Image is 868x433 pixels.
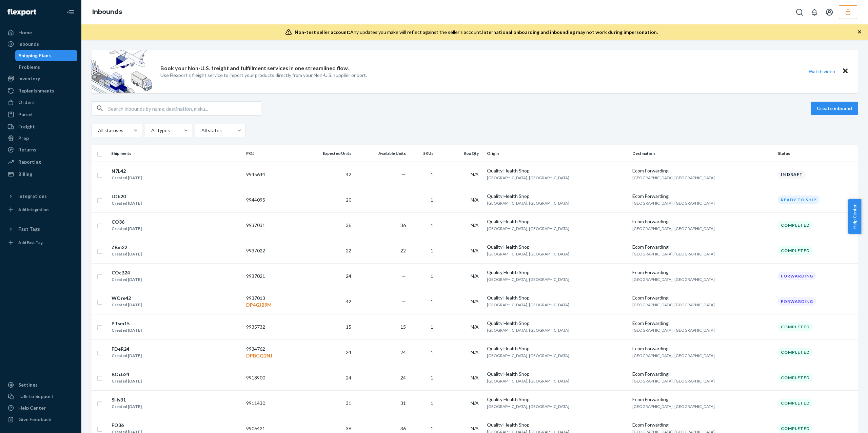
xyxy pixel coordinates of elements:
span: 1 [431,324,433,330]
p: Book your Non-U.S. freight and fulfillment services in one streamlined flow. [160,64,349,72]
div: Forwarding [778,297,816,306]
span: 1 [431,248,433,253]
div: ZBm22 [112,244,142,251]
span: [GEOGRAPHIC_DATA], [GEOGRAPHIC_DATA] [632,353,715,358]
th: Destination [630,145,775,162]
span: — [402,197,406,203]
div: FO36 [112,422,142,429]
span: N/A [471,349,479,355]
div: Created [DATE] [112,225,142,232]
span: 1 [431,222,433,228]
span: [GEOGRAPHIC_DATA], [GEOGRAPHIC_DATA] [487,302,569,307]
div: Home [18,29,32,36]
td: 9911430 [243,390,298,416]
span: N/A [471,222,479,228]
span: 1 [431,298,433,304]
td: 9937021 [243,263,298,289]
a: Parcel [4,109,77,120]
div: Settings [18,382,38,388]
div: Ecom Forwarding [632,193,772,200]
a: Billing [4,169,77,180]
span: 22 [346,248,351,253]
input: All states [201,127,201,134]
button: Close Navigation [64,5,77,19]
td: 9935732 [243,314,298,339]
div: Give Feedback [18,416,51,423]
div: COcB24 [112,269,142,276]
span: 1 [431,400,433,406]
div: Ecom Forwarding [632,167,772,174]
button: Close [841,66,850,76]
span: N/A [471,426,479,431]
button: Open Search Box [793,5,806,19]
div: Parcel [18,111,33,118]
div: Completed [778,246,813,255]
span: N/A [471,197,479,203]
input: Search inbounds by name, destination, msku... [108,102,261,115]
div: Quality Health Shop [487,218,627,225]
div: Talk to Support [18,393,54,400]
div: Inventory [18,75,40,82]
span: — [402,171,406,177]
span: 31 [346,400,351,406]
div: Ecom Forwarding [632,269,772,276]
span: 1 [431,426,433,431]
span: 36 [346,426,351,431]
div: Quality Health Shop [487,371,627,377]
button: Help Center [848,199,861,234]
span: 42 [346,171,351,177]
div: Ecom Forwarding [632,396,772,403]
span: Non-test seller account: [295,29,350,35]
div: Quality Health Shop [487,345,627,352]
div: Quality Health Shop [487,167,627,174]
a: Freight [4,121,77,132]
span: [GEOGRAPHIC_DATA], [GEOGRAPHIC_DATA] [632,201,715,206]
span: [GEOGRAPHIC_DATA], [GEOGRAPHIC_DATA] [487,277,569,282]
div: Quality Health Shop [487,421,627,428]
span: [GEOGRAPHIC_DATA], [GEOGRAPHIC_DATA] [487,201,569,206]
span: 22 [400,248,406,253]
span: 1 [431,349,433,355]
th: Status [775,145,858,162]
div: Quality Health Shop [487,244,627,250]
span: Support [14,5,38,11]
span: — [402,273,406,279]
a: Help Center [4,403,77,413]
span: [GEOGRAPHIC_DATA], [GEOGRAPHIC_DATA] [632,226,715,231]
div: Created [DATE] [112,276,142,283]
a: Add Fast Tag [4,237,77,248]
button: Give Feedback [4,414,77,425]
button: Create inbound [811,102,858,115]
td: 9934762 [243,339,298,365]
div: Created [DATE] [112,327,142,334]
div: Quality Health Shop [487,396,627,403]
span: N/A [471,324,479,330]
div: N7L42 [112,168,142,174]
a: Reporting [4,157,77,167]
span: [GEOGRAPHIC_DATA], [GEOGRAPHIC_DATA] [632,251,715,256]
a: Settings [4,379,77,390]
div: FDeR24 [112,346,142,352]
button: Integrations [4,191,77,202]
td: 9918900 [243,365,298,390]
div: Quality Health Shop [487,269,627,276]
div: WOre42 [112,295,142,302]
div: Quality Health Shop [487,193,627,200]
span: International onboarding and inbounding may not work during impersonation. [482,29,658,35]
div: LOb20 [112,193,142,200]
a: Prep [4,133,77,144]
div: Created [DATE] [112,378,142,385]
span: 24 [346,375,351,380]
div: Created [DATE] [112,174,142,181]
div: Ecom Forwarding [632,244,772,250]
div: Ecom Forwarding [632,320,772,327]
span: 20 [346,197,351,203]
input: All types [151,127,151,134]
td: 9945644 [243,162,298,187]
span: 1 [431,171,433,177]
div: PTsm15 [112,320,142,327]
span: N/A [471,248,479,253]
span: 24 [400,349,406,355]
a: Inbounds [92,8,122,16]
